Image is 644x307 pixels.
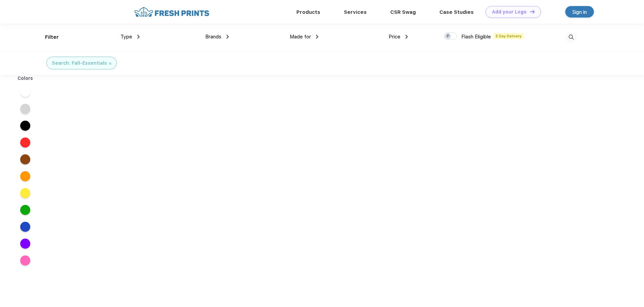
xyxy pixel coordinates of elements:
div: Sign in [572,8,587,16]
span: Price [389,34,400,40]
img: desktop_search.svg [566,32,577,43]
div: Colors [12,75,38,82]
img: dropdown.png [226,35,229,39]
a: Products [296,9,320,15]
div: Add your Logo [492,9,527,15]
div: Filter [45,33,59,41]
img: DT [530,10,535,13]
img: fo%20logo%202.webp [132,6,211,18]
img: dropdown.png [405,35,408,39]
a: Sign in [565,6,594,18]
img: dropdown.png [137,35,140,39]
span: Brands [205,34,221,40]
img: dropdown.png [316,35,318,39]
span: Made for [290,34,311,40]
span: Type [120,34,132,40]
div: Search: Fall-Essentials [52,60,107,67]
img: filter_cancel.svg [109,62,111,65]
span: Flash Eligible [461,34,491,40]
